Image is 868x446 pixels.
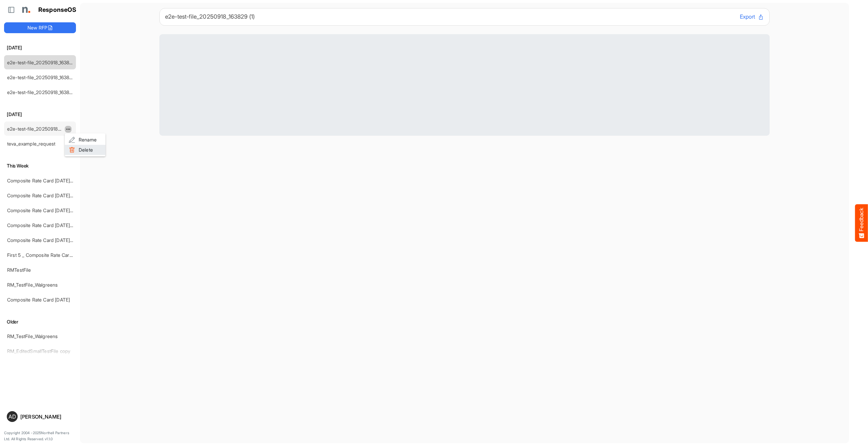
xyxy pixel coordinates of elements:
[740,13,764,21] button: Export
[7,252,88,258] a: First 5 _ Composite Rate Card [DATE]
[7,89,81,95] a: e2e-test-file_20250918_163829 (1)
[4,430,76,442] p: Copyright 2004 - 2025 Northell Partners Ltd. All Rights Reserved. v 1.1.0
[159,34,770,136] div: Loading RFP
[4,318,76,326] h6: Older
[4,162,76,170] h6: This Week
[4,111,76,118] h6: [DATE]
[38,6,77,14] h1: ResponseOS
[7,297,70,303] a: Composite Rate Card [DATE]
[19,3,32,17] img: Northell
[7,267,31,273] a: RMTestFile
[65,126,72,133] button: dropdownbutton
[855,204,868,242] button: Feedback
[4,44,76,51] h6: [DATE]
[20,414,73,419] div: [PERSON_NAME]
[7,222,87,228] a: Composite Rate Card [DATE]_smaller
[7,282,58,288] a: RM_TestFile_Walgreens
[7,333,58,339] a: RM_TestFile_Walgreens
[7,237,87,243] a: Composite Rate Card [DATE]_smaller
[8,414,16,419] span: AD
[7,178,87,183] a: Composite Rate Card [DATE]_smaller
[65,145,105,155] li: Delete
[7,74,81,80] a: e2e-test-file_20250918_163829 (1)
[4,22,76,33] button: New RFP
[165,14,734,20] h6: e2e-test-file_20250918_163829 (1)
[7,193,87,198] a: Composite Rate Card [DATE]_smaller
[7,207,118,213] a: Composite Rate Card [DATE] mapping test_deleted
[7,60,81,65] a: e2e-test-file_20250918_163829 (1)
[7,126,75,132] a: e2e-test-file_20250918_174635
[65,135,105,145] li: Rename
[7,141,55,147] a: teva_example_request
